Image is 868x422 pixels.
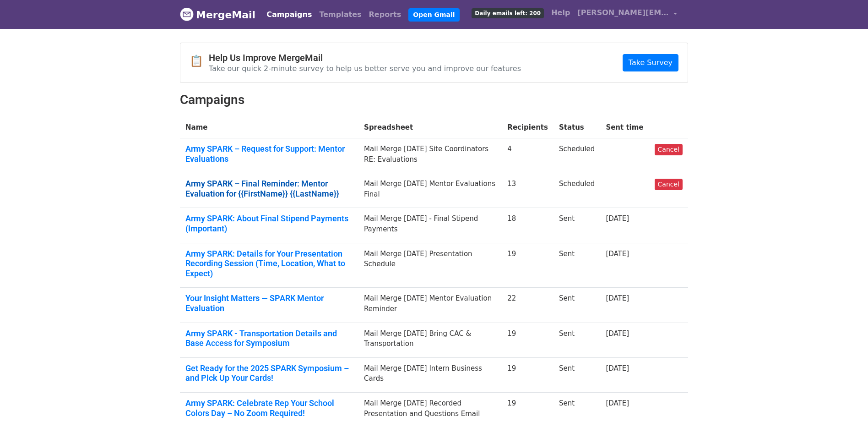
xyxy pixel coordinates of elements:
[180,117,358,138] th: Name
[502,288,553,323] td: 22
[623,54,678,71] a: Take Survey
[606,294,629,302] a: [DATE]
[185,179,353,198] a: Army SPARK – Final Reminder: Mentor Evaluation for {{FirstName}} {{LastName}}
[502,173,553,208] td: 13
[600,117,649,138] th: Sent time
[468,4,548,22] a: Daily emails left: 200
[502,138,553,173] td: 4
[180,7,194,21] img: MergeMail logo
[655,144,683,155] a: Cancel
[365,5,405,24] a: Reports
[185,249,353,279] a: Army SPARK: Details for Your Presentation Recording Session (Time, Location, What to Expect)
[472,8,544,18] span: Daily emails left: 200
[553,288,600,323] td: Sent
[180,5,255,24] a: MergeMail
[185,293,353,313] a: Your Insight Matters — SPARK Mentor Evaluation
[502,357,553,392] td: 19
[263,5,315,24] a: Campaigns
[606,364,629,373] a: [DATE]
[358,117,502,138] th: Spreadsheet
[655,179,683,190] a: Cancel
[180,92,688,108] h2: Campaigns
[358,288,502,323] td: Mail Merge [DATE] Mentor Evaluation Reminder
[553,357,600,392] td: Sent
[553,323,600,357] td: Sent
[408,8,459,22] a: Open Gmail
[358,173,502,208] td: Mail Merge [DATE] Mentor Evaluations Final
[822,378,868,422] iframe: Chat Widget
[553,117,600,138] th: Status
[502,208,553,243] td: 18
[606,214,629,223] a: [DATE]
[185,144,353,164] a: Army SPARK – Request for Support: Mentor Evaluations
[548,4,574,22] a: Help
[553,138,600,173] td: Scheduled
[553,243,600,288] td: Sent
[209,52,521,63] h4: Help Us Improve MergeMail
[358,323,502,357] td: Mail Merge [DATE] Bring CAC & Transportation
[502,243,553,288] td: 19
[315,5,365,24] a: Templates
[185,363,353,383] a: Get Ready for the 2025 SPARK Symposium – and Pick Up Your Cards!
[190,55,209,68] span: 📋
[553,173,600,208] td: Scheduled
[577,7,669,18] span: [PERSON_NAME][EMAIL_ADDRESS][PERSON_NAME][DOMAIN_NAME]
[358,138,502,173] td: Mail Merge [DATE] Site Coordinators RE: Evaluations
[553,208,600,243] td: Sent
[502,323,553,357] td: 19
[574,4,681,25] a: [PERSON_NAME][EMAIL_ADDRESS][PERSON_NAME][DOMAIN_NAME]
[606,399,629,407] a: [DATE]
[209,64,521,73] p: Take our quick 2-minute survey to help us better serve you and improve our features
[358,243,502,288] td: Mail Merge [DATE] Presentation Schedule
[185,329,353,348] a: Army SPARK - Transportation Details and Base Access for Symposium
[502,117,553,138] th: Recipients
[358,357,502,392] td: Mail Merge [DATE] Intern Business Cards
[606,250,629,258] a: [DATE]
[606,329,629,338] a: [DATE]
[185,214,353,233] a: Army SPARK: About Final Stipend Payments (Important)
[358,208,502,243] td: Mail Merge [DATE] - Final Stipend Payments
[185,398,353,418] a: Army SPARK: Celebrate Rep Your School Colors Day – No Zoom Required!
